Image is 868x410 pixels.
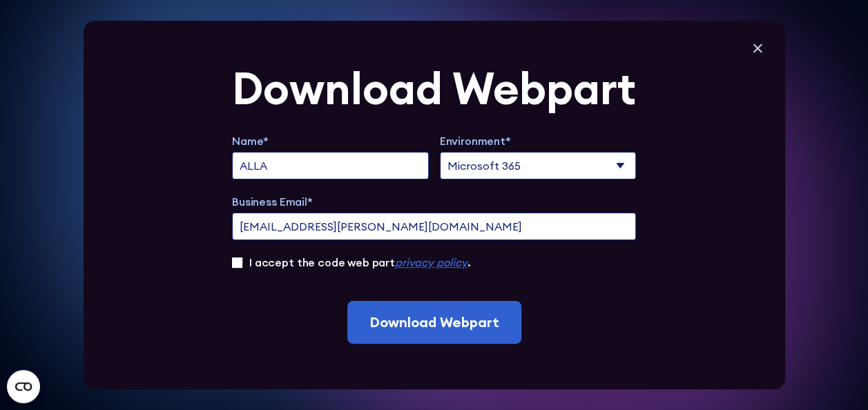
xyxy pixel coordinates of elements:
input: name@company.com [232,213,636,240]
input: full name [232,152,429,179]
label: Business Email* [232,193,636,210]
label: Environment* [440,133,637,149]
iframe: Chat Widget [619,250,868,410]
div: Download Webpart [232,66,636,110]
label: Name* [232,133,429,149]
input: Download Webpart [347,301,521,344]
button: Open CMP widget [7,370,40,403]
a: privacy policy [395,255,467,269]
form: Extend Trial [232,66,636,344]
label: I accept the code web part . [249,254,470,271]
